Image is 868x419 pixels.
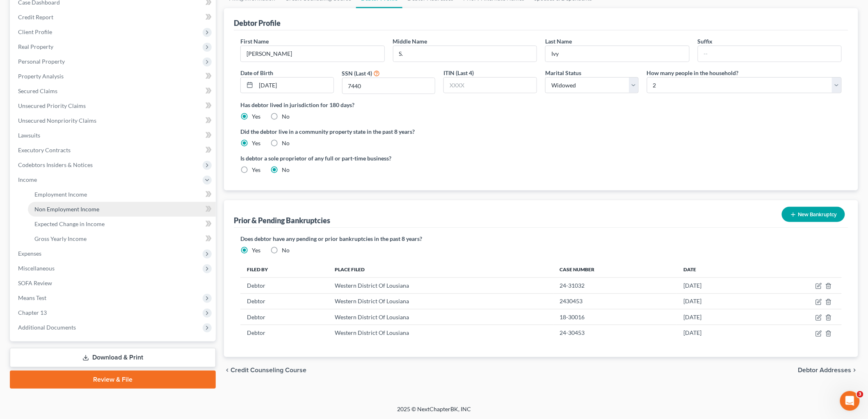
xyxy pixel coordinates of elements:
[282,139,290,147] label: No
[282,112,290,121] label: No
[18,176,37,183] span: Income
[252,246,260,254] label: Yes
[240,37,269,46] label: First Name
[328,325,553,341] td: Western District Of Lousiana
[545,69,581,77] label: Marital Status
[343,78,435,94] input: XXXX
[240,293,328,309] td: Debtor
[11,276,216,291] a: SOFA Review
[231,367,306,373] span: Credit Counseling Course
[677,278,757,293] td: [DATE]
[18,265,55,272] span: Miscellaneous
[240,309,328,325] td: Debtor
[393,37,427,46] label: Middle Name
[11,143,216,158] a: Executory Contracts
[252,139,260,147] label: Yes
[342,69,372,78] label: SSN (Last 4)
[11,84,216,98] a: Secured Claims
[18,28,52,35] span: Client Profile
[18,58,65,65] span: Personal Property
[28,231,216,246] a: Gross Yearly Income
[11,128,216,143] a: Lawsuits
[444,78,537,93] input: XXXX
[798,367,852,373] span: Debtor Addresses
[393,46,537,62] input: M.I
[18,14,53,21] span: Credit Report
[553,325,677,341] td: 24-30453
[240,69,273,77] label: Date of Birth
[18,161,93,168] span: Codebtors Insiders & Notices
[11,10,216,25] a: Credit Report
[677,261,757,277] th: Date
[553,309,677,325] td: 18-30016
[240,325,328,341] td: Debtor
[234,18,281,28] div: Debtor Profile
[18,250,41,257] span: Expenses
[240,154,537,163] label: Is debtor a sole proprietor of any full or part-time business?
[252,112,260,121] label: Yes
[18,73,64,80] span: Property Analysis
[11,113,216,128] a: Unsecured Nonpriority Claims
[240,261,328,277] th: Filed By
[553,293,677,309] td: 2430453
[28,187,216,202] a: Employment Income
[282,246,290,254] label: No
[240,234,842,243] label: Does debtor have any pending or prior bankruptcies in the past 8 years?
[18,132,40,139] span: Lawsuits
[34,220,105,227] span: Expected Change in Income
[18,87,57,94] span: Secured Claims
[282,166,290,174] label: No
[240,127,842,136] label: Did the debtor live in a community property state in the past 8 years?
[328,293,553,309] td: Western District Of Lousiana
[18,102,86,109] span: Unsecured Priority Claims
[677,309,757,325] td: [DATE]
[224,367,231,373] i: chevron_left
[28,217,216,231] a: Expected Change in Income
[240,101,842,109] label: Has debtor lived in jurisdiction for 180 days?
[443,69,474,77] label: ITIN (Last 4)
[647,69,739,77] label: How many people in the household?
[553,261,677,277] th: Case Number
[546,46,689,62] input: --
[698,37,713,46] label: Suffix
[18,309,47,316] span: Chapter 13
[18,147,71,153] span: Executory Contracts
[11,98,216,113] a: Unsecured Priority Claims
[240,278,328,293] td: Debtor
[545,37,572,46] label: Last Name
[798,367,858,373] button: Debtor Addresses chevron_right
[677,293,757,309] td: [DATE]
[18,294,46,301] span: Means Test
[18,117,96,124] span: Unsecured Nonpriority Claims
[10,348,216,367] a: Download & Print
[241,46,384,62] input: --
[10,371,216,389] a: Review & File
[328,309,553,325] td: Western District Of Lousiana
[328,261,553,277] th: Place Filed
[840,391,860,411] iframe: Intercom live chat
[677,325,757,341] td: [DATE]
[34,235,87,242] span: Gross Yearly Income
[857,391,863,398] span: 3
[28,202,216,217] a: Non Employment Income
[252,166,260,174] label: Yes
[782,207,845,222] button: New Bankruptcy
[11,69,216,84] a: Property Analysis
[34,206,99,213] span: Non Employment Income
[18,324,76,331] span: Additional Documents
[553,278,677,293] td: 24-31032
[18,279,52,286] span: SOFA Review
[698,46,842,62] input: --
[224,367,306,373] button: chevron_left Credit Counseling Course
[234,215,330,225] div: Prior & Pending Bankruptcies
[34,191,87,198] span: Employment Income
[256,78,333,93] input: MM/DD/YYYY
[852,367,858,373] i: chevron_right
[18,43,53,50] span: Real Property
[328,278,553,293] td: Western District Of Lousiana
